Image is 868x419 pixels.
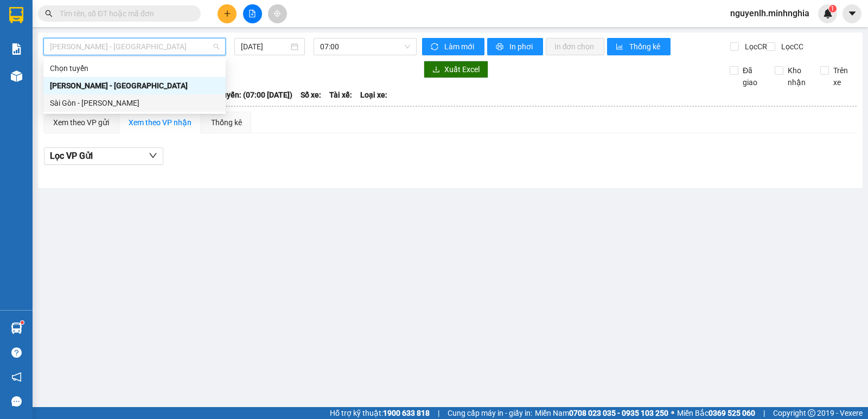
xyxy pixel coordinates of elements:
[422,38,484,55] button: syncLàm mới
[11,396,22,407] span: message
[149,151,157,160] span: down
[50,62,219,74] div: Chọn tuyến
[496,43,505,51] span: printer
[843,4,861,23] button: caret-down
[709,409,755,417] strong: 0369 525 060
[677,407,755,419] span: Miền Bắc
[444,41,476,53] span: Làm mới
[243,4,262,23] button: file-add
[783,65,812,88] span: Kho nhận
[847,9,857,18] span: caret-down
[60,8,188,20] input: Tìm tên, số ĐT hoặc mã đơn
[50,149,93,163] span: Lọc VP Gửi
[11,323,22,334] img: warehouse-icon
[224,10,231,17] span: plus
[53,117,109,128] div: Xem theo VP gửi
[11,347,22,358] span: question-circle
[50,38,219,55] span: Phan Rí - Sài Gòn
[50,80,219,92] div: [PERSON_NAME] - [GEOGRAPHIC_DATA]
[50,97,219,109] div: Sài Gòn - [PERSON_NAME]
[424,61,488,78] button: downloadXuất Excel
[273,10,281,17] span: aim
[629,41,662,53] span: Thống kê
[218,4,237,23] button: plus
[738,65,767,88] span: Đã giao
[43,77,226,94] div: Phan Rí - Sài Gòn
[546,38,605,55] button: In đơn chọn
[129,117,192,128] div: Xem theo VP nhận
[763,407,765,419] span: |
[43,60,226,77] div: Chọn tuyến
[330,407,430,419] span: Hỗ trợ kỹ thuật:
[11,70,22,82] img: warehouse-icon
[211,117,242,128] div: Thống kê
[777,41,805,53] span: Lọc CC
[671,411,674,415] span: ⚪️
[487,38,543,55] button: printerIn phơi
[9,7,23,23] img: logo-vxr
[11,372,22,382] span: notification
[21,321,24,324] sup: 1
[248,10,256,17] span: file-add
[808,409,815,417] span: copyright
[360,89,387,101] span: Loại xe:
[383,409,430,417] strong: 1900 633 818
[607,38,671,55] button: bar-chartThống kê
[44,147,163,165] button: Lọc VP Gửi
[829,5,837,12] sup: 1
[301,89,321,101] span: Số xe:
[829,65,857,88] span: Trên xe
[535,407,668,419] span: Miền Nam
[509,41,534,53] span: In phơi
[741,41,769,53] span: Lọc CR
[616,43,625,51] span: bar-chart
[241,41,289,53] input: 13/09/2025
[831,5,834,12] span: 1
[320,38,410,55] span: 07:00
[722,7,818,20] span: nguyenlh.minhnghia
[329,89,352,101] span: Tài xế:
[438,407,439,419] span: |
[11,43,22,55] img: solution-icon
[45,10,53,17] span: search
[569,409,668,417] strong: 0708 023 035 - 0935 103 250
[213,89,292,101] span: Chuyến: (07:00 [DATE])
[43,94,226,112] div: Sài Gòn - Phan Rí
[431,43,440,51] span: sync
[448,407,532,419] span: Cung cấp máy in - giấy in:
[268,4,287,23] button: aim
[823,9,833,18] img: icon-new-feature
